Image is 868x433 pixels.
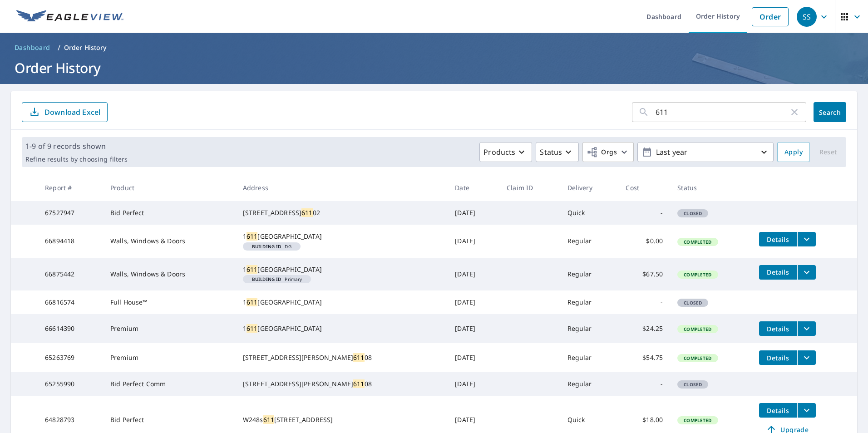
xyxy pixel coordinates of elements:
[483,147,515,157] p: Products
[560,314,619,343] td: Regular
[479,142,532,162] button: Products
[448,174,499,201] th: Date
[247,298,257,306] mark: 611
[560,258,619,290] td: Regular
[777,142,810,162] button: Apply
[25,141,128,152] p: 1-9 of 9 records shown
[560,225,619,257] td: Regular
[247,244,297,249] span: DG
[759,265,797,280] button: detailsBtn-66875442
[759,350,797,365] button: detailsBtn-65263769
[38,372,103,396] td: 65255990
[38,225,103,257] td: 66894418
[243,265,441,274] div: 1 [GEOGRAPHIC_DATA]
[103,174,236,201] th: Product
[499,174,560,201] th: Claim ID
[764,406,792,415] span: Details
[656,99,789,125] input: Address, Report #, Claim ID, etc.
[64,43,107,52] p: Order History
[448,290,499,314] td: [DATE]
[448,314,499,343] td: [DATE]
[22,102,108,122] button: Download Excel
[103,225,236,257] td: Walls, Windows & Doors
[103,258,236,290] td: Walls, Windows & Doors
[103,314,236,343] td: Premium
[301,208,312,217] mark: 611
[678,210,707,216] span: Closed
[797,265,816,280] button: filesDropdownBtn-66875442
[637,142,774,162] button: Last year
[38,314,103,343] td: 66614390
[11,59,857,77] h1: Order History
[448,343,499,372] td: [DATE]
[797,321,816,336] button: filesDropdownBtn-66614390
[243,353,441,362] div: [STREET_ADDRESS][PERSON_NAME] 08
[678,326,717,332] span: Completed
[618,290,670,314] td: -
[243,232,441,241] div: 1 [GEOGRAPHIC_DATA]
[243,324,441,333] div: 1 [GEOGRAPHIC_DATA]
[560,174,619,201] th: Delivery
[11,40,857,55] nav: breadcrumb
[814,102,846,122] button: Search
[618,372,670,396] td: -
[44,107,100,117] p: Download Excel
[797,350,816,365] button: filesDropdownBtn-65263769
[759,232,797,246] button: detailsBtn-66894418
[243,208,441,217] div: [STREET_ADDRESS] 02
[678,300,707,306] span: Closed
[243,298,441,307] div: 1 [GEOGRAPHIC_DATA]
[764,354,792,362] span: Details
[16,10,123,24] img: EV Logo
[678,355,717,361] span: Completed
[784,147,803,158] span: Apply
[103,201,236,225] td: Bid Perfect
[243,415,441,424] div: W248s [STREET_ADDRESS]
[764,235,792,244] span: Details
[797,232,816,246] button: filesDropdownBtn-66894418
[560,343,619,372] td: Regular
[252,277,281,281] em: Building ID
[103,343,236,372] td: Premium
[618,201,670,225] td: -
[25,155,128,163] p: Refine results by choosing filters
[652,144,759,160] p: Last year
[764,268,792,276] span: Details
[536,142,579,162] button: Status
[448,201,499,225] td: [DATE]
[448,372,499,396] td: [DATE]
[247,265,257,274] mark: 611
[353,379,364,388] mark: 611
[560,201,619,225] td: Quick
[38,343,103,372] td: 65263769
[15,43,50,52] span: Dashboard
[247,324,257,333] mark: 611
[678,239,717,245] span: Completed
[38,174,103,201] th: Report #
[560,290,619,314] td: Regular
[618,314,670,343] td: $24.25
[582,142,634,162] button: Orgs
[448,258,499,290] td: [DATE]
[618,225,670,257] td: $0.00
[103,290,236,314] td: Full House™
[252,244,281,249] em: Building ID
[38,201,103,225] td: 67527947
[821,108,839,117] span: Search
[247,232,257,241] mark: 611
[618,258,670,290] td: $67.50
[38,290,103,314] td: 66816574
[243,379,441,389] div: [STREET_ADDRESS][PERSON_NAME] 08
[752,7,789,26] a: Order
[678,381,707,388] span: Closed
[540,147,562,157] p: Status
[560,372,619,396] td: Regular
[236,174,448,201] th: Address
[759,321,797,336] button: detailsBtn-66614390
[353,353,364,362] mark: 611
[618,343,670,372] td: $54.75
[764,325,792,333] span: Details
[678,417,717,423] span: Completed
[11,40,54,55] a: Dashboard
[797,7,817,27] div: SS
